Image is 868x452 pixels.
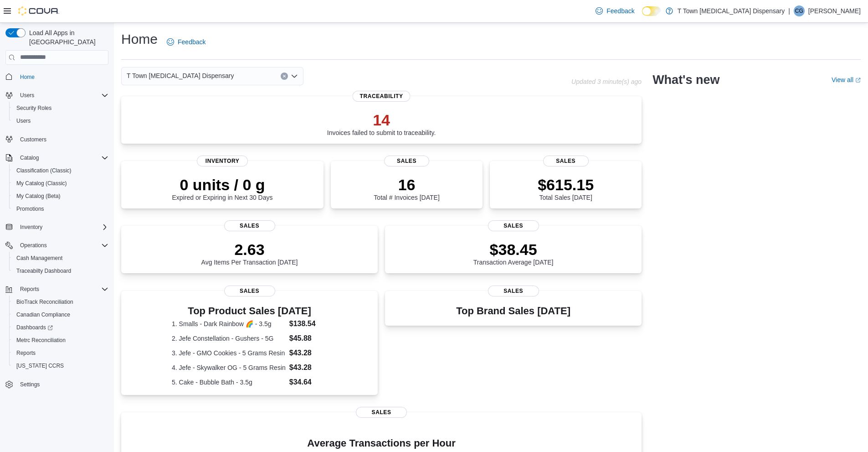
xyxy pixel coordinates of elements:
[20,242,47,249] span: Operations
[16,362,64,369] span: [US_STATE] CCRS
[16,284,43,295] button: Reports
[172,319,286,328] dt: 1. Smalls - Dark Rainbow 🌈 - 3.5g
[13,165,75,176] a: Classification (Classic)
[16,284,108,295] span: Reports
[16,267,71,275] span: Traceabilty Dashboard
[2,151,112,164] button: Catalog
[289,333,327,344] dd: $45.88
[9,265,112,277] button: Traceabilty Dashboard
[16,324,53,331] span: Dashboards
[16,311,70,318] span: Canadian Compliance
[2,239,112,252] button: Operations
[794,5,805,16] div: Capri Gibbs
[652,73,719,87] h2: What's new
[353,91,411,102] span: Traceability
[13,178,71,189] a: My Catalog (Classic)
[16,71,108,83] span: Home
[172,306,327,317] h3: Top Product Sales [DATE]
[2,70,112,83] button: Home
[9,190,112,203] button: My Catalog (Beta)
[281,73,288,80] button: Clear input
[13,348,39,358] a: Reports
[127,70,234,81] span: T Town [MEDICAL_DATA] Dispensary
[16,134,50,145] a: Customers
[16,152,42,163] button: Catalog
[16,222,108,233] span: Inventory
[16,379,43,390] a: Settings
[289,318,327,329] dd: $138.54
[473,240,554,266] div: Transaction Average [DATE]
[201,240,298,259] p: 2.63
[16,379,108,390] span: Settings
[2,221,112,234] button: Inventory
[128,438,634,449] h4: Average Transactions per Hour
[172,176,273,194] p: 0 units / 0 g
[9,296,112,308] button: BioTrack Reconciliation
[642,16,642,16] span: Dark Mode
[2,283,112,296] button: Reports
[172,363,286,372] dt: 4. Jefe - Skywalker OG - 5 Grams Resin
[20,381,40,388] span: Settings
[13,335,69,346] a: Metrc Reconciliation
[172,348,286,358] dt: 3. Jefe - GMO Cookies - 5 Grams Resin
[16,255,62,262] span: Cash Management
[172,176,273,201] div: Expired or Expiring in Next 30 Days
[163,33,209,51] a: Feedback
[606,6,634,16] span: Feedback
[289,348,327,358] dd: $43.28
[20,73,35,81] span: Home
[13,103,55,114] a: Security Roles
[20,92,34,99] span: Users
[13,335,108,346] span: Metrc Reconciliation
[16,205,44,213] span: Promotions
[20,223,42,231] span: Inventory
[16,152,108,163] span: Catalog
[289,377,327,388] dd: $34.64
[538,176,594,194] p: $615.15
[13,322,108,333] span: Dashboards
[20,154,39,161] span: Catalog
[20,286,39,293] span: Reports
[543,156,589,166] span: Sales
[9,114,112,127] button: Users
[473,240,554,259] p: $38.45
[13,203,108,214] span: Promotions
[13,296,108,307] span: BioTrack Reconciliation
[16,337,66,344] span: Metrc Reconciliation
[13,360,67,371] a: [US_STATE] CCRS
[9,347,112,359] button: Reports
[456,306,570,317] h3: Top Brand Sales [DATE]
[16,90,38,101] button: Users
[374,176,439,194] p: 16
[538,176,594,201] div: Total Sales [DATE]
[16,72,38,83] a: Home
[16,117,31,125] span: Users
[488,286,539,296] span: Sales
[197,156,248,166] span: Inventory
[9,177,112,190] button: My Catalog (Classic)
[16,192,61,200] span: My Catalog (Beta)
[13,348,108,358] span: Reports
[13,296,77,307] a: BioTrack Reconciliation
[2,133,112,146] button: Customers
[20,136,46,143] span: Customers
[16,222,46,233] button: Inventory
[16,240,51,251] button: Operations
[26,28,108,47] span: Load All Apps in [GEOGRAPHIC_DATA]
[18,6,59,16] img: Cova
[13,253,66,264] a: Cash Management
[13,178,108,189] span: My Catalog (Classic)
[291,73,298,80] button: Open list of options
[13,165,108,176] span: Classification (Classic)
[13,103,108,114] span: Security Roles
[642,6,661,16] input: Dark Mode
[121,30,158,48] h1: Home
[13,203,48,214] a: Promotions
[16,90,108,101] span: Users
[9,102,112,114] button: Security Roles
[384,156,430,166] span: Sales
[289,362,327,373] dd: $43.28
[9,334,112,347] button: Metrc Reconciliation
[788,5,790,16] p: |
[172,334,286,343] dt: 2. Jefe Constellation - Gushers - 5G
